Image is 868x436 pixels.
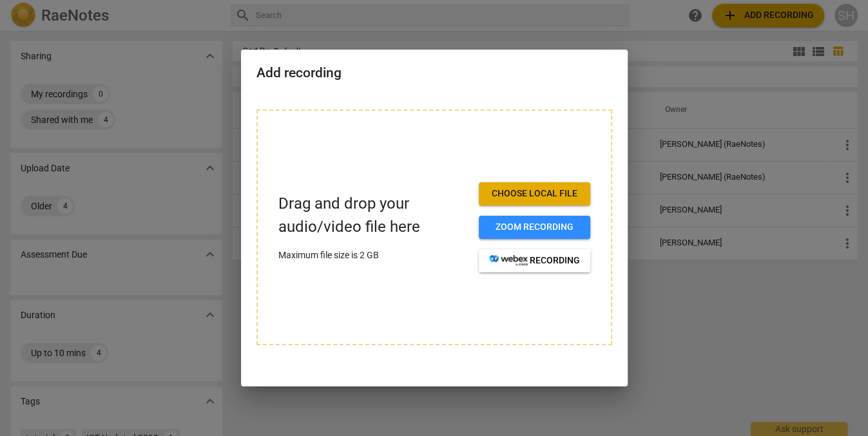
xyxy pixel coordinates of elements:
span: recording [489,254,580,267]
p: Drag and drop your audio/video file here [278,193,468,238]
button: Zoom recording [479,216,590,239]
button: recording [479,249,590,272]
button: Choose local file [479,182,590,205]
span: Zoom recording [489,221,580,234]
p: Maximum file size is 2 GB [278,249,468,262]
h2: Add recording [256,65,612,81]
span: Choose local file [489,187,580,200]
